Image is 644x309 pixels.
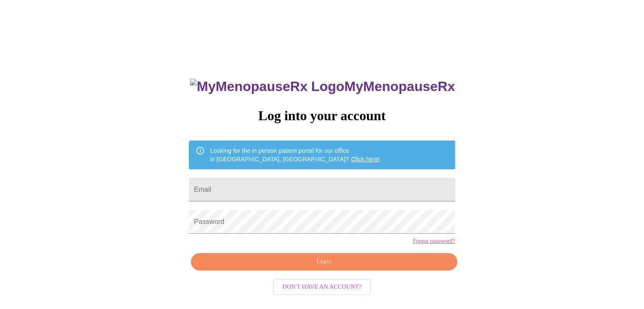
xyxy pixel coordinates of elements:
[190,79,455,94] h3: MyMenopauseRx
[413,238,455,245] a: Forgot password?
[210,143,380,167] div: Looking for the in person patient portal for our office in [GEOGRAPHIC_DATA], [GEOGRAPHIC_DATA]?
[351,156,380,163] a: Click here!
[190,79,344,94] img: MyMenopauseRx Logo
[271,282,373,290] a: Don't have an account?
[191,253,457,270] button: Login
[282,282,362,292] span: Don't have an account?
[201,257,447,267] span: Login
[189,108,455,124] h3: Log into your account
[273,279,371,295] button: Don't have an account?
